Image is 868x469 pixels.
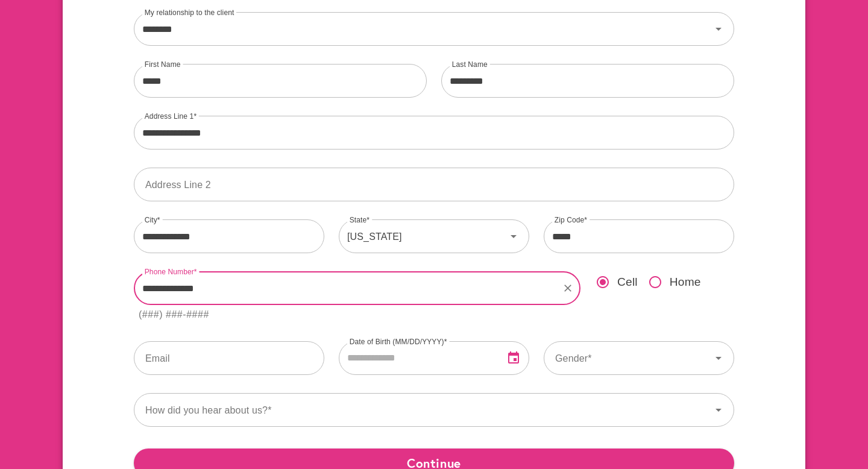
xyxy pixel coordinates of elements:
div: (###) ###-#### [139,307,209,323]
svg: Icon [711,22,726,36]
svg: Icon [506,229,521,244]
span: Cell [617,274,638,291]
svg: Icon [711,403,726,417]
div: [US_STATE] [339,219,506,253]
svg: Icon [711,351,726,365]
span: Home [670,274,701,291]
button: Open Date Picker [499,344,528,373]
